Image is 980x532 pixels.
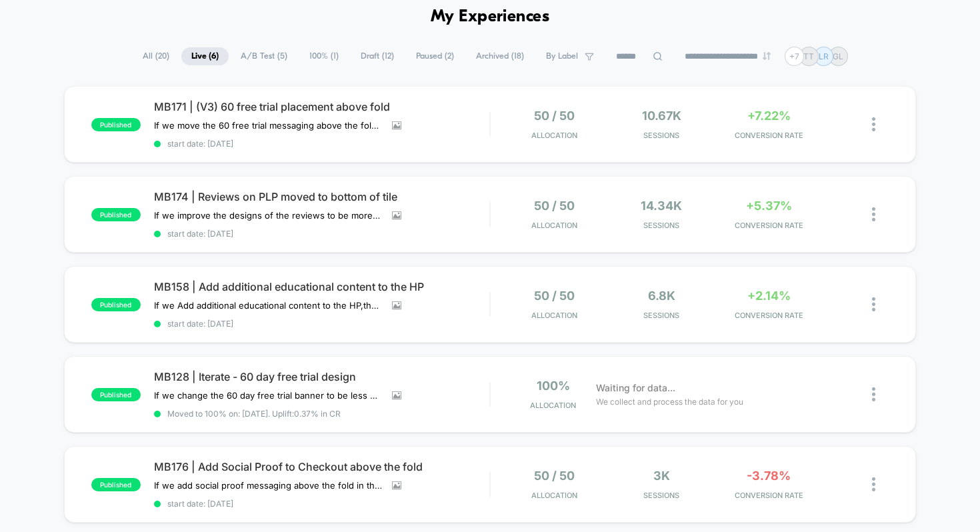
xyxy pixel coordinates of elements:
[91,298,141,311] span: published
[231,47,297,65] span: A/B Test ( 5 )
[91,478,141,491] span: published
[747,109,791,123] span: +7.22%
[872,207,875,221] img: close
[872,117,875,131] img: close
[611,221,712,230] span: Sessions
[611,131,712,140] span: Sessions
[91,118,141,131] span: published
[747,289,791,303] span: +2.14%
[611,491,712,500] span: Sessions
[154,390,382,401] span: If we change the 60 day free trial banner to be less distracting from the primary CTA,then conver...
[154,100,490,113] span: MB171 | (V3) 60 free trial placement above fold
[872,297,875,311] img: close
[299,47,349,65] span: 100% ( 1 )
[154,190,490,203] span: MB174 | Reviews on PLP moved to bottom of tile
[91,388,141,401] span: published
[431,7,550,27] h1: My Experiences
[785,47,804,66] div: + 7
[719,131,819,140] span: CONVERSION RATE
[531,221,577,230] span: Allocation
[534,469,575,483] span: 50 / 50
[653,469,670,483] span: 3k
[154,499,490,509] span: start date: [DATE]
[531,311,577,320] span: Allocation
[154,480,382,491] span: If we add social proof messaging above the fold in the checkout,then conversions will increase,be...
[596,381,675,395] span: Waiting for data...
[154,460,490,473] span: MB176 | Add Social Proof to Checkout above the fold
[763,52,771,60] img: end
[719,221,819,230] span: CONVERSION RATE
[641,199,682,213] span: 14.34k
[719,311,819,320] span: CONVERSION RATE
[154,319,490,329] span: start date: [DATE]
[154,120,382,131] span: If we move the 60 free trial messaging above the fold for mobile,then conversions will increase,b...
[534,109,575,123] span: 50 / 50
[181,47,229,65] span: Live ( 6 )
[534,289,575,303] span: 50 / 50
[534,199,575,213] span: 50 / 50
[648,289,675,303] span: 6.8k
[466,47,534,65] span: Archived ( 18 )
[154,210,382,221] span: If we improve the designs of the reviews to be more visible and credible,then conversions will in...
[642,109,681,123] span: 10.67k
[167,409,341,419] span: Moved to 100% on: [DATE] . Uplift: 0.37% in CR
[833,51,843,61] p: GL
[91,208,141,221] span: published
[747,469,791,483] span: -3.78%
[154,300,382,311] span: If we Add additional educational content to the HP,then CTR will increase,because visitors are be...
[351,47,404,65] span: Draft ( 12 )
[746,199,792,213] span: +5.37%
[406,47,464,65] span: Paused ( 2 )
[872,387,875,401] img: close
[537,379,570,393] span: 100%
[531,131,577,140] span: Allocation
[872,477,875,491] img: close
[154,280,490,293] span: MB158 | Add additional educational content to the HP
[803,51,814,61] p: TT
[531,491,577,500] span: Allocation
[133,47,179,65] span: All ( 20 )
[154,370,490,383] span: MB128 | Iterate - 60 day free trial design
[154,229,490,239] span: start date: [DATE]
[611,311,712,320] span: Sessions
[819,51,829,61] p: LR
[719,491,819,500] span: CONVERSION RATE
[154,139,490,149] span: start date: [DATE]
[596,395,743,408] span: We collect and process the data for you
[546,51,578,61] span: By Label
[530,401,576,410] span: Allocation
